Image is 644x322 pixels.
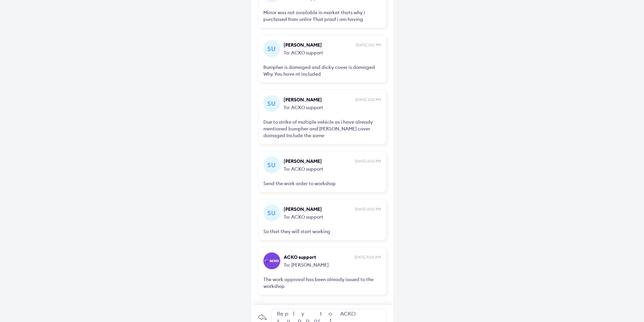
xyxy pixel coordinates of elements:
div: Send the work order to workshop [263,180,381,187]
span: To: [PERSON_NAME] [284,261,381,268]
div: The work approval has been already issued to the workshop [263,276,381,290]
div: Due to strike of multiple vehicle as i have already mentioned bumpher and [PERSON_NAME] cover dam... [263,119,381,139]
span: To: ACKO support [284,165,381,172]
span: [DATE] 9:24 AM [354,254,381,260]
span: To: ACKO support [284,213,381,220]
span: ACKO support [284,254,353,261]
div: So that they will start working [263,228,381,235]
div: Su [263,156,280,173]
div: Su [263,95,280,112]
div: Su [263,204,280,221]
div: Mirror was not available in market thats why i purchased from onlinr That proof i am having [263,9,381,23]
span: [DATE] 6:02 PM [355,158,381,164]
div: Su [263,40,280,57]
span: [PERSON_NAME] [284,158,353,165]
span: [PERSON_NAME] [284,96,354,103]
img: horizontal-gradient-white-text.png [264,259,279,263]
div: Bumpher is damaged and dicky cover is damaged Why You have nt included [263,64,381,77]
span: [DATE] 6:03 PM [355,206,381,212]
span: To: ACKO support [284,103,381,111]
span: [DATE] 2:22 PM [355,97,381,102]
span: To: ACKO support [284,48,381,56]
span: [DATE] 2:12 PM [356,42,381,48]
span: [PERSON_NAME] [284,206,353,213]
span: [PERSON_NAME] [284,42,354,48]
